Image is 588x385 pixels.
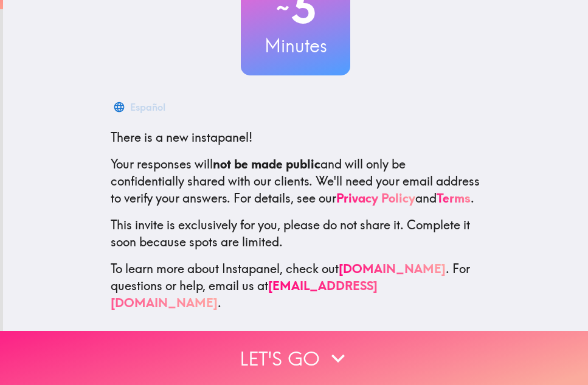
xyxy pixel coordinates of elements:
[336,190,415,206] a: Privacy Policy
[437,190,471,206] a: Terms
[111,217,480,251] p: This invite is exclusively for you, please do not share it. Complete it soon because spots are li...
[111,260,480,311] p: To learn more about Instapanel, check out . For questions or help, email us at .
[111,95,170,119] button: Español
[213,156,320,172] b: not be made public
[130,99,165,116] div: Español
[339,261,446,276] a: [DOMAIN_NAME]
[111,156,480,207] p: Your responses will and will only be confidentially shared with our clients. We'll need your emai...
[111,130,252,145] span: There is a new instapanel!
[241,33,350,58] h3: Minutes
[111,278,378,310] a: [EMAIL_ADDRESS][DOMAIN_NAME]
